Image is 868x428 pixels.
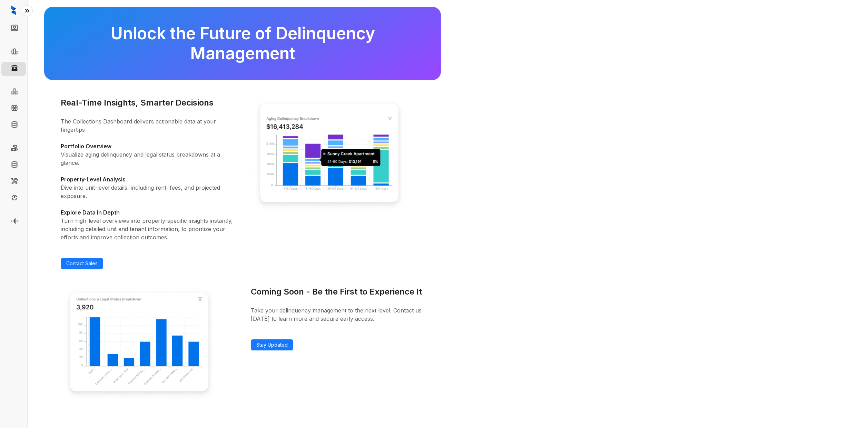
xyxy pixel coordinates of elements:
[1,175,26,189] li: Maintenance
[61,142,234,150] h4: Portfolio Overview
[61,183,234,200] p: Dive into unit-level details, including rent, fees, and projected exposure.
[1,86,26,99] li: Communities
[256,341,288,349] span: Stay Updated
[1,159,26,172] li: Move Outs
[61,217,234,241] p: Turn high-level overviews into property-specific insights instantly, including detailed unit and ...
[1,46,26,59] li: Leasing
[1,142,26,156] li: Rent Collections
[251,306,424,323] p: Take your delinquency management to the next level. Contact us [DATE] to learn more and secure ea...
[11,6,16,15] img: logo
[251,97,408,214] img: Real-Time Insights, Smarter Decisions
[61,23,424,63] h2: Unlock the Future of Delinquency Management
[61,117,234,134] p: The Collections Dashboard delivers actionable data at your fingertips
[61,258,103,269] a: Contact Sales
[1,119,26,132] li: Knowledge
[61,97,234,109] h3: Real-Time Insights, Smarter Decisions
[1,192,26,206] li: Renewals
[61,286,218,403] img: Coming Soon - Be the First to Experience It
[1,215,26,229] li: Voice AI
[61,175,234,183] h4: Property-Level Analysis
[251,339,293,350] a: Stay Updated
[61,208,234,217] h4: Explore Data in Depth
[1,62,26,76] li: Collections
[61,150,234,167] p: Visualize aging delinquency and legal status breakdowns at a glance.
[1,102,26,116] li: Units
[251,286,424,298] h3: Coming Soon - Be the First to Experience It
[66,260,98,267] span: Contact Sales
[1,22,26,36] li: Leads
